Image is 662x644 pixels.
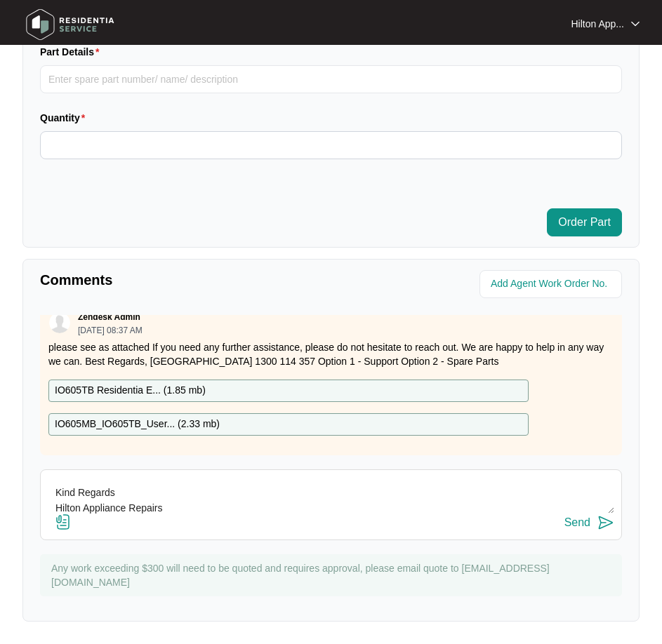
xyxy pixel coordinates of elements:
[51,561,615,589] p: Any work exceeding $300 will need to be quoted and requires approval, please email quote to [EMAI...
[49,312,70,333] img: user.svg
[40,65,622,93] input: Part Details
[558,214,611,231] span: Order Part
[491,276,614,293] input: Add Agent Work Order No.
[597,514,614,531] img: send-icon.svg
[55,417,220,432] p: IO605MB_IO605TB_User... ( 2.33 mb )
[78,326,143,335] p: [DATE] 08:37 AM
[21,4,119,46] img: residentia service logo
[48,340,614,368] p: please see as attached If you need any further assistance, please do not hesitate to reach out. W...
[48,477,614,514] textarea: LMTC + Sent Txt Hi Selome, We have attempted to make contact to schedule your appliance repair wo...
[547,208,622,236] button: Order Part
[631,20,640,27] img: dropdown arrow
[55,383,206,398] p: IO605TB Residentia E... ( 1.85 mb )
[571,17,625,31] p: Hilton App...
[40,45,105,59] label: Part Details
[40,111,91,125] label: Quantity
[564,514,614,532] button: Send
[41,132,621,159] input: Quantity
[78,311,140,323] p: Zendesk Admin
[55,514,72,530] img: file-attachment-doc.svg
[564,516,590,529] div: Send
[40,270,322,290] p: Comments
